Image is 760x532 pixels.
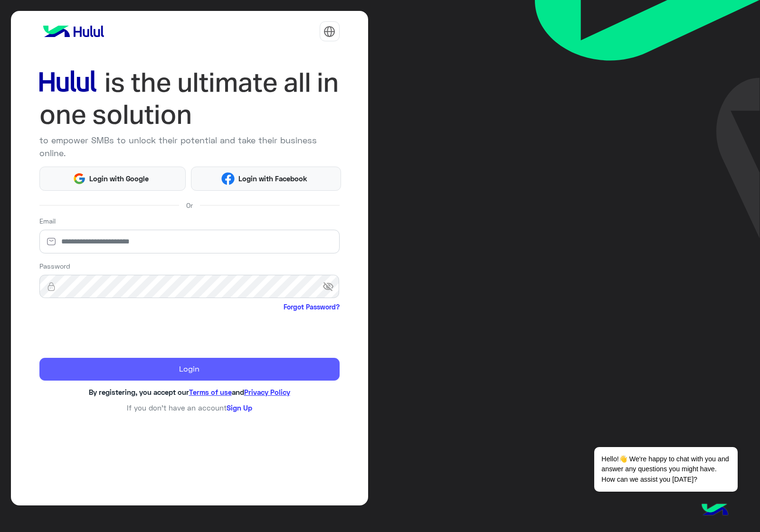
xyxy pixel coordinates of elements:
img: tab [323,26,335,37]
button: Login with Facebook [191,167,341,191]
img: email [39,237,63,246]
img: lock [39,282,63,291]
iframe: reCAPTCHA [39,314,184,351]
a: Forgot Password? [284,302,340,312]
a: Terms of use [189,388,232,396]
img: hulul-logo.png [698,494,731,527]
button: Login with Google [39,167,186,191]
span: Login with Google [86,173,152,184]
span: visibility_off [323,278,340,295]
label: Email [39,216,56,226]
span: Or [186,200,193,210]
span: Hello!👋 We're happy to chat with you and answer any questions you might have. How can we assist y... [594,447,737,492]
img: logo [39,22,108,41]
span: Login with Facebook [235,173,311,184]
p: to empower SMBs to unlock their potential and take their business online. [39,134,340,159]
a: Privacy Policy [244,388,290,396]
label: Password [39,261,70,271]
span: and [232,388,244,396]
h6: If you don’t have an account [39,403,340,412]
button: Login [39,358,340,381]
span: By registering, you accept our [89,388,189,396]
img: Google [73,172,86,186]
img: hululLoginTitle_EN.svg [39,66,340,131]
img: Facebook [221,172,235,186]
a: Sign Up [227,403,252,412]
